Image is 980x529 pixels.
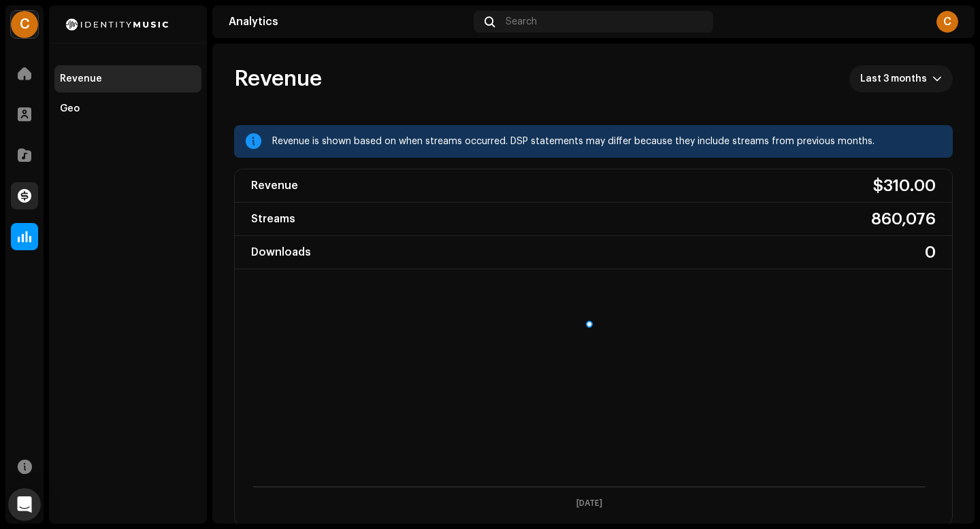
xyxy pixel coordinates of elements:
[925,241,936,263] div: 0
[506,16,537,27] span: Search
[576,499,602,508] text: [DATE]
[873,175,936,197] div: $310.00
[932,65,942,92] div: dropdown trigger
[871,208,936,230] div: 860,076
[860,65,932,92] span: Last 3 months
[251,175,298,197] div: Revenue
[60,73,102,84] div: Revenue
[60,103,80,114] div: Geo
[251,208,295,230] div: Streams
[11,11,38,38] div: C
[8,488,41,521] div: Open Intercom Messenger
[229,16,468,27] div: Analytics
[251,241,311,263] div: Downloads
[234,65,322,92] span: Revenue
[272,133,942,150] div: Revenue is shown based on when streams occurred. DSP statements may differ because they include s...
[54,95,201,122] re-m-nav-item: Geo
[936,11,958,33] div: C
[54,65,201,92] re-m-nav-item: Revenue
